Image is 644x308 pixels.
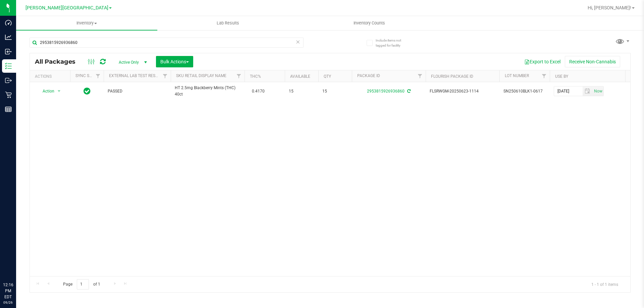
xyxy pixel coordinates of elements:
a: Filter [415,70,426,82]
inline-svg: Dashboard [5,19,12,26]
input: 1 [77,279,89,290]
a: Inventory [16,16,157,30]
a: Lab Results [157,16,299,30]
a: Filter [160,70,171,82]
span: FLSRWGM-20250623-1114 [430,88,495,95]
span: Page of 1 [57,279,106,290]
button: Receive Non-Cannabis [565,56,620,67]
span: Clear [296,38,300,46]
span: Hi, [PERSON_NAME]! [588,5,631,10]
span: 1 - 1 of 1 items [586,279,624,289]
button: Bulk Actions [156,56,193,67]
inline-svg: Inventory [5,63,12,69]
p: 09/26 [3,300,13,305]
span: [PERSON_NAME][GEOGRAPHIC_DATA] [25,5,108,11]
span: 15 [322,88,348,95]
a: Filter [233,70,245,82]
span: Inventory [16,20,157,26]
span: Set Current date [592,86,604,96]
a: Package ID [357,73,380,78]
span: 0.4170 [249,86,268,96]
div: Actions [35,74,67,79]
a: Available [290,74,310,79]
span: All Packages [35,58,82,65]
a: External Lab Test Result [109,73,162,78]
iframe: Resource center [7,254,27,274]
span: select [55,86,63,96]
a: 2953815926936860 [367,89,405,94]
inline-svg: Retail [5,91,12,98]
span: PASSED [108,88,167,95]
a: Use By [555,74,568,79]
a: Lot Number [505,73,529,78]
input: Search Package ID, Item Name, SKU, Lot or Part Number... [30,38,304,48]
inline-svg: Inbound [5,48,12,55]
span: HT 2.5mg Blackberry Mints (THC) 40ct [175,85,240,98]
span: Lab Results [208,20,248,26]
a: Inventory Counts [299,16,440,30]
a: Flourish Package ID [431,74,473,79]
iframe: Resource center unread badge [20,253,28,261]
span: select [583,86,592,96]
a: THC% [250,74,261,79]
p: 12:16 PM EDT [3,282,13,300]
span: SN250610BLK1-0617 [503,88,546,95]
span: Bulk Actions [160,59,189,64]
inline-svg: Outbound [5,77,12,84]
span: Action [37,86,55,96]
span: In Sync [84,86,91,96]
a: Filter [93,70,104,82]
button: Export to Excel [520,56,565,67]
a: Sync Status [75,73,101,78]
span: Include items not tagged for facility [376,38,409,48]
a: Qty [324,74,331,79]
span: Sync from Compliance System [406,89,411,94]
inline-svg: Reports [5,106,12,113]
span: 15 [289,88,314,95]
a: Filter [539,70,550,82]
a: Sku Retail Display Name [176,73,226,78]
span: Inventory Counts [344,20,394,26]
span: select [592,86,603,96]
inline-svg: Analytics [5,34,12,41]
